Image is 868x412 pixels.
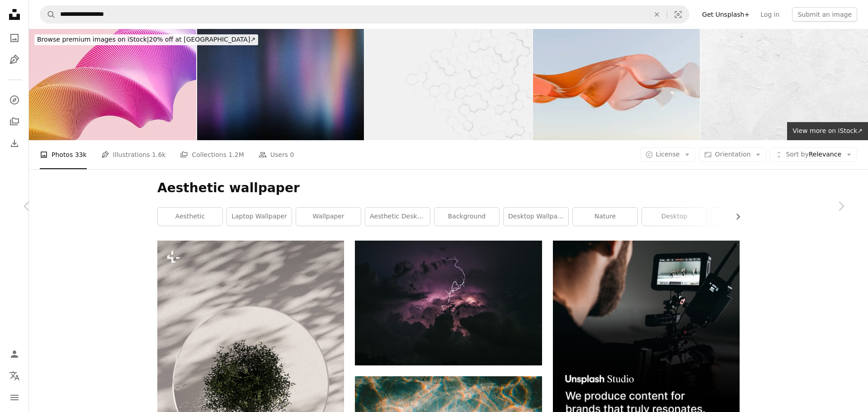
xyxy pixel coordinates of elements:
a: Photos [5,29,24,47]
a: aesthetic desktop wallpaper [365,208,430,226]
a: Illustrations [5,51,24,69]
h1: Aesthetic wallpaper [157,180,740,196]
a: anime [711,208,776,226]
button: License [640,147,696,162]
a: background [434,208,499,226]
span: View more on iStock ↗ [793,127,863,134]
a: a white plate with a tree inside of it [157,377,344,385]
span: 20% off at [GEOGRAPHIC_DATA] ↗ [37,36,255,43]
span: Relevance [786,150,841,159]
span: Browse premium images on iStock | [37,36,149,43]
form: Find visuals sitewide [40,5,689,24]
a: Explore [5,91,24,109]
button: Sort byRelevance [770,147,857,162]
img: 4K Beautiful color gradient background with noise. Abstract pastel holographic blurred grainy gra... [197,29,364,140]
span: 1.6k [152,150,165,160]
span: Sort by [786,151,808,158]
a: aesthetic [158,208,222,226]
button: Submit an image [792,7,857,22]
a: desktop [642,208,707,226]
img: White wall texture background, paper texture background [701,29,868,140]
a: View more on iStock↗ [787,122,868,140]
a: Users 0 [259,140,294,169]
button: Clear [647,6,667,23]
a: Collections 1.2M [180,140,244,169]
a: Collections [5,113,24,131]
img: Hexagonal, Honeycomb Abstract 3D Background [365,29,532,140]
a: Illustrations 1.6k [101,140,166,169]
img: Abstract Twisted Shapes, AI Creativity Concept [29,29,196,140]
a: photography of lightning storm [355,299,542,307]
a: Log in / Sign up [5,345,24,363]
span: 0 [290,150,294,160]
button: Visual search [667,6,689,23]
a: laptop wallpaper [227,208,292,226]
span: Orientation [715,151,750,158]
a: Browse premium images on iStock|20% off at [GEOGRAPHIC_DATA]↗ [29,29,264,51]
a: Download History [5,134,24,152]
button: Menu [5,388,24,407]
button: Search Unsplash [40,6,56,23]
img: Abstract Flowing Fabric Design [533,29,700,140]
button: scroll list to the right [730,208,740,226]
span: 1.2M [228,150,244,160]
span: License [656,151,680,158]
a: Get Unsplash+ [697,7,755,22]
button: Orientation [699,147,766,162]
a: Next [814,163,868,250]
img: photography of lightning storm [355,241,542,365]
a: wallpaper [296,208,361,226]
a: desktop wallpaper [504,208,568,226]
a: nature [573,208,637,226]
button: Language [5,367,24,385]
a: Log in [755,7,785,22]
